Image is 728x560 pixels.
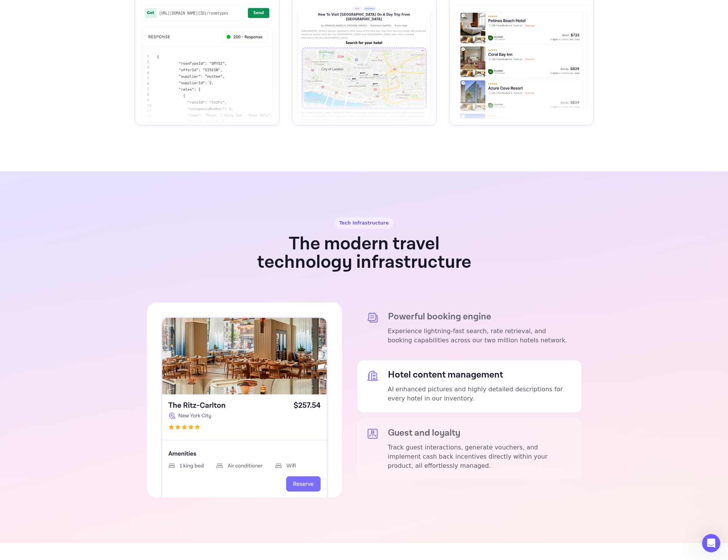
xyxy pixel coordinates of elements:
img: Advantage [147,302,342,498]
h5: Powerful booking engine [388,311,572,322]
span: [URL][DOMAIN_NAME] {ID} /roomtypes [159,11,246,15]
button: Send [248,8,269,18]
div: Tech Infrastructure [335,217,394,229]
p: [GEOGRAPHIC_DATA]'s historic landmarks offer some of the best day trips from the city center. We ... [301,29,427,39]
img: API Integration [141,27,273,154]
span: Get [145,8,157,18]
p: AI enhanced pictures and highly detailed descriptions for every hotel in our inventory. [388,385,572,403]
h6: Search for your hotel [301,41,427,46]
li: 8 min read [395,24,407,27]
img: Hotel Card [456,12,587,119]
h6: How To Visit [GEOGRAPHIC_DATA] On A Day Trip From [GEOGRAPHIC_DATA] [301,13,427,22]
h1: The modern travel technology infrastructure [247,235,481,272]
li: by [PERSON_NAME] & [PERSON_NAME] [321,24,366,27]
span: travel [352,7,362,11]
span: Destinations [363,7,376,11]
h5: Guest and loyalty [388,428,572,438]
img: Map Placeholder [301,47,427,109]
iframe: Intercom live chat [702,534,720,552]
p: Track guest interactions, generate vouchers, and implement cash back incentives directly within y... [388,443,572,470]
li: Published [DATE] [370,24,390,27]
p: For [DEMOGRAPHIC_DATA], [PERSON_NAME] is especially interesting because you can walk in the foots... [301,111,427,125]
p: Experience lightning-fast search, rate retrieval, and booking capabilities across our two million... [388,327,572,345]
h5: Hotel content management [388,370,572,380]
